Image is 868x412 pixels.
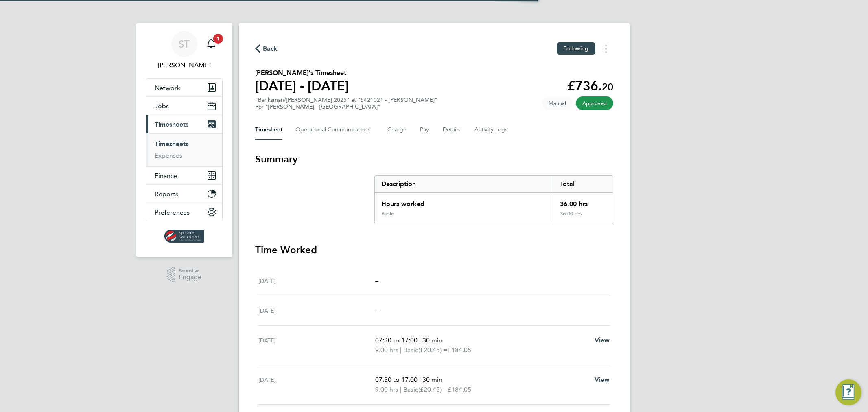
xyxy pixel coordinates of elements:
[400,386,402,393] span: |
[403,345,418,355] span: Basic
[563,45,588,52] span: Following
[375,193,553,210] div: Hours worked
[474,120,509,140] button: Activity Logs
[258,375,376,394] div: [DATE]
[179,274,201,281] span: Engage
[203,31,219,57] a: 1
[403,385,418,394] span: Basic
[146,185,222,203] button: Reports
[375,176,553,192] div: Description
[258,306,376,316] div: [DATE]
[375,277,378,285] span: –
[595,336,610,344] span: View
[155,102,169,110] span: Jobs
[255,68,349,78] h2: [PERSON_NAME]'s Timesheet
[255,44,278,54] button: Back
[155,172,177,180] span: Finance
[146,115,222,133] button: Timesheets
[400,346,402,354] span: |
[375,386,398,393] span: 9.00 hrs
[553,176,612,192] div: Total
[155,140,188,148] a: Timesheets
[542,96,573,110] span: This timesheet was manually created.
[255,78,349,94] h1: [DATE] - [DATE]
[419,336,421,344] span: |
[553,193,612,210] div: 36.00 hrs
[255,96,437,110] div: "Banksman/[PERSON_NAME] 2025" at "S421021 - [PERSON_NAME]"
[595,335,610,345] a: View
[595,376,610,384] span: View
[179,267,201,274] span: Powered by
[255,243,613,256] h3: Time Worked
[255,103,437,110] div: For "[PERSON_NAME] - [GEOGRAPHIC_DATA]"
[146,167,222,184] button: Finance
[258,335,376,355] div: [DATE]
[179,39,190,49] span: ST
[448,386,471,393] span: £184.05
[146,79,222,96] button: Network
[295,120,374,140] button: Operational Communications
[258,276,376,286] div: [DATE]
[146,203,222,221] button: Preferences
[146,97,222,115] button: Jobs
[155,84,180,92] span: Network
[155,121,188,128] span: Timesheets
[146,31,223,70] a: ST[PERSON_NAME]
[375,376,418,384] span: 07:30 to 17:00
[375,307,378,314] span: –
[422,376,442,384] span: 30 min
[553,210,612,224] div: 36.00 hrs
[448,346,471,354] span: £184.05
[155,151,182,159] a: Expenses
[567,78,613,94] app-decimal: £736.
[374,175,613,224] div: Summary
[164,230,204,243] img: spheresolutions-logo-retina.png
[420,120,430,140] button: Pay
[595,375,610,385] a: View
[167,267,201,283] a: Powered byEngage
[375,336,418,344] span: 07:30 to 17:00
[557,42,595,55] button: Following
[418,386,448,393] span: (£20.45) =
[602,81,613,93] span: 20
[255,120,282,140] button: Timesheet
[576,96,613,110] span: This timesheet has been approved.
[381,210,394,217] div: Basic
[263,44,278,54] span: Back
[387,120,407,140] button: Charge
[375,346,398,354] span: 9.00 hrs
[146,133,222,166] div: Timesheets
[443,120,461,140] button: Details
[599,42,613,55] button: Timesheets Menu
[419,376,421,384] span: |
[255,153,613,166] h3: Summary
[155,208,190,216] span: Preferences
[422,336,442,344] span: 30 min
[155,190,178,198] span: Reports
[136,23,232,257] nav: Main navigation
[146,230,223,243] a: Go to home page
[418,346,448,354] span: (£20.45) =
[835,379,861,405] button: Engage Resource Center
[146,60,223,70] span: Selin Thomas
[213,34,223,44] span: 1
